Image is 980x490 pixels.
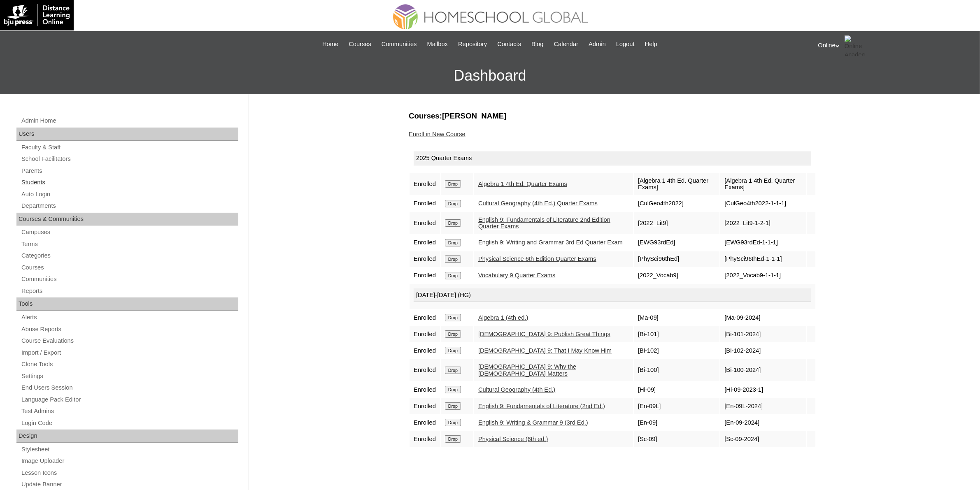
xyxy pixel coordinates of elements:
a: Communities [21,274,238,284]
td: [En-09] [634,415,719,430]
td: [CulGeo4th2022] [634,196,719,211]
td: Enrolled [410,173,440,195]
a: [DEMOGRAPHIC_DATA] 9: Publish Great Things [478,331,610,337]
input: Drop [445,347,461,354]
a: Update Banner [21,479,238,490]
a: Faculty & Staff [21,142,238,153]
td: [Hi-09-2023-1] [720,382,806,397]
a: Algebra 1 (4th ed.) [478,314,528,321]
span: Help [645,39,657,49]
td: Enrolled [410,235,440,251]
a: Students [21,177,238,188]
a: [DEMOGRAPHIC_DATA] 9: That I May Know Him [478,347,612,354]
td: Enrolled [410,326,440,342]
input: Drop [445,435,461,443]
td: Enrolled [410,212,440,234]
div: 2025 Quarter Exams [414,151,811,165]
a: Alerts [21,312,238,323]
a: Algebra 1 4th Ed. Quarter Exams [478,181,567,187]
a: Reports [21,286,238,296]
a: [DEMOGRAPHIC_DATA] 9: Why the [DEMOGRAPHIC_DATA] Matters [478,363,576,377]
input: Drop [445,330,461,338]
h3: Dashboard [4,57,976,94]
input: Drop [445,239,461,246]
td: [En-09L] [634,398,719,414]
td: [CulGeo4th2022-1-1-1] [720,196,806,211]
a: Departments [21,201,238,211]
td: [EWG93rdEd-1-1-1] [720,235,806,251]
td: [Sc-09] [634,431,719,447]
input: Drop [445,255,461,263]
a: Language Pack Editor [21,395,238,405]
a: English 9: Writing & Grammar 9 (3rd Ed.) [478,419,588,426]
a: Campuses [21,227,238,237]
a: Parents [21,166,238,176]
a: Enroll in New Course [409,131,466,137]
span: Courses [349,39,371,49]
a: Vocabulary 9 Quarter Exams [478,272,555,279]
td: Enrolled [410,251,440,267]
td: [EWG93rdEd] [634,235,719,251]
a: Clone Tools [21,359,238,369]
td: [Ma-09-2024] [720,310,806,325]
input: Drop [445,367,461,374]
input: Drop [445,272,461,279]
a: Course Evaluations [21,336,238,346]
a: English 9: Fundamentals of Literature 2nd Edition Quarter Exams [478,216,610,230]
a: Physical Science (6th ed.) [478,436,548,442]
td: [Bi-101] [634,326,719,342]
div: Users [16,128,238,141]
td: [Bi-100] [634,359,719,381]
a: Abuse Reports [21,324,238,334]
td: Enrolled [410,343,440,358]
span: Calendar [554,39,578,49]
a: Repository [454,39,491,49]
a: Physical Science 6th Edition Quarter Exams [478,255,596,262]
img: logo-white.png [4,4,70,26]
div: Courses & Communities [16,213,238,226]
td: [2022_Vocab9] [634,268,719,283]
a: Cultural Geography (4th Ed.) Quarter Exams [478,200,598,207]
a: Blog [527,39,547,49]
a: Courses [345,39,375,49]
input: Drop [445,314,461,321]
a: Categories [21,251,238,261]
td: [2022_Lit9] [634,212,719,234]
span: Repository [458,39,487,49]
input: Drop [445,200,461,207]
td: [En-09L-2024] [720,398,806,414]
td: [PhySci96thEd] [634,251,719,267]
a: Help [641,39,661,49]
td: [Hi-09] [634,382,719,397]
span: Contacts [497,39,521,49]
td: [PhySci96thEd-1-1-1] [720,251,806,267]
td: Enrolled [410,415,440,430]
td: [Algebra 1 4th Ed. Quarter Exams] [720,173,806,195]
a: Cultural Geography (4th Ed.) [478,386,555,393]
input: Drop [445,180,461,188]
span: Home [322,39,338,49]
div: Online [818,35,972,56]
td: Enrolled [410,196,440,211]
a: Auto Login [21,189,238,200]
img: Online Academy [845,35,865,56]
span: Logout [616,39,635,49]
td: [Bi-102] [634,343,719,358]
span: Blog [531,39,543,49]
a: Contacts [493,39,525,49]
td: [2022_Vocab9-1-1-1] [720,268,806,283]
div: [DATE]-[DATE] (HG) [414,288,811,302]
td: [Bi-101-2024] [720,326,806,342]
a: Admin [584,39,610,49]
input: Drop [445,219,461,227]
span: Admin [589,39,606,49]
a: End Users Session [21,383,238,393]
td: [Sc-09-2024] [720,431,806,447]
a: Login Code [21,418,238,428]
div: Tools [16,297,238,311]
a: Mailbox [423,39,452,49]
a: Home [318,39,342,49]
input: Drop [445,419,461,426]
td: Enrolled [410,398,440,414]
a: Logout [612,39,639,49]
